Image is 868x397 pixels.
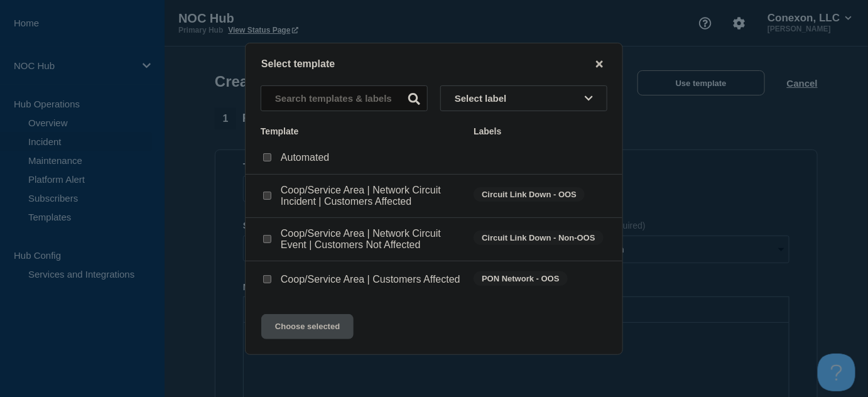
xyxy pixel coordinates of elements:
input: Coop/Service Area | Customers Affected checkbox [263,275,271,283]
input: Search templates & labels [261,85,428,111]
p: Coop/Service Area | Network Circuit Incident | Customers Affected [281,185,461,207]
input: Coop/Service Area | Network Circuit Incident | Customers Affected checkbox [263,192,271,200]
p: Coop/Service Area | Customers Affected [281,274,460,285]
span: Circuit Link Down - OOS [474,187,585,202]
div: Labels [474,126,607,136]
span: Select label [455,93,512,104]
p: Coop/Service Area | Network Circuit Event | Customers Not Affected [281,228,461,251]
div: Template [261,126,461,136]
span: PON Network - OOS [474,271,568,286]
p: Automated [281,152,329,163]
button: Select label [440,85,607,111]
input: Automated checkbox [263,153,271,161]
input: Coop/Service Area | Network Circuit Event | Customers Not Affected checkbox [263,235,271,243]
button: close button [592,58,607,70]
button: Choose selected [261,314,354,339]
div: Select template [246,58,622,70]
span: Circuit Link Down - Non-OOS [474,231,604,245]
